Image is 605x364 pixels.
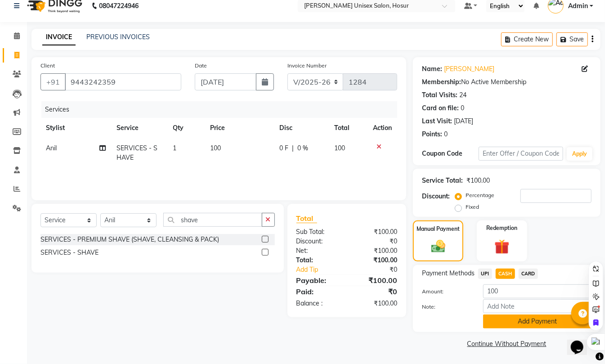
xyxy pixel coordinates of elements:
[347,227,404,237] div: ₹100.00
[41,101,404,118] div: Services
[567,147,592,161] button: Apply
[422,64,442,74] div: Name:
[290,265,357,274] a: Add Tip
[422,269,475,278] span: Payment Methods
[173,144,176,152] span: 1
[501,32,553,46] button: Create New
[444,64,494,74] a: [PERSON_NAME]
[40,118,111,138] th: Stylist
[347,275,404,286] div: ₹100.00
[483,299,592,313] input: Add Note
[417,225,460,233] label: Manual Payment
[296,214,317,223] span: Total
[427,238,450,255] img: _cash.svg
[461,103,464,113] div: 0
[422,176,463,185] div: Service Total:
[290,275,347,286] div: Payable:
[486,224,517,232] label: Redemption
[459,90,466,100] div: 24
[422,117,452,126] div: Last Visit:
[519,269,538,279] span: CARD
[290,286,347,297] div: Paid:
[117,144,157,162] span: SERVICES - SHAVE
[347,256,404,265] div: ₹100.00
[297,144,308,153] span: 0 %
[422,149,479,158] div: Coupon Code
[568,1,588,11] span: Admin
[329,118,367,138] th: Total
[490,238,514,256] img: _gift.svg
[483,315,592,328] button: Add Payment
[347,246,404,256] div: ₹100.00
[195,62,207,70] label: Date
[367,118,397,138] th: Action
[347,237,404,246] div: ₹0
[483,284,592,298] input: Amount
[65,73,181,90] input: Search by Name/Mobile/Email/Code
[415,339,599,349] a: Continue Without Payment
[210,144,221,152] span: 100
[290,246,347,256] div: Net:
[479,147,563,161] input: Enter Offer / Coupon Code
[40,235,219,244] div: SERVICES - PREMIUM SHAVE (SHAVE, CLEANSING & PACK)
[356,265,404,274] div: ₹0
[466,191,494,199] label: Percentage
[466,176,490,185] div: ₹100.00
[444,130,448,139] div: 0
[466,203,479,211] label: Fixed
[290,237,347,246] div: Discount:
[567,328,596,355] iframe: chat widget
[347,286,404,297] div: ₹0
[422,192,450,201] div: Discount:
[478,269,492,279] span: UPI
[111,118,167,138] th: Service
[422,77,461,87] div: Membership:
[42,29,76,45] a: INVOICE
[46,144,57,152] span: Anil
[422,90,457,100] div: Total Visits:
[556,32,588,46] button: Save
[279,144,288,153] span: 0 F
[40,73,66,90] button: +91
[415,303,476,311] label: Note:
[167,118,205,138] th: Qty
[205,118,274,138] th: Price
[422,103,459,113] div: Card on file:
[274,118,329,138] th: Disc
[292,144,294,153] span: |
[496,269,515,279] span: CASH
[290,227,347,237] div: Sub Total:
[290,299,347,308] div: Balance :
[422,130,442,139] div: Points:
[454,117,473,126] div: [DATE]
[290,256,347,265] div: Total:
[287,62,327,70] label: Invoice Number
[415,288,476,296] label: Amount:
[422,77,592,87] div: No Active Membership
[86,33,150,41] a: PREVIOUS INVOICES
[163,213,262,227] input: Search or Scan
[334,144,345,152] span: 100
[40,248,99,257] div: SERVICES - SHAVE
[40,62,55,70] label: Client
[347,299,404,308] div: ₹100.00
